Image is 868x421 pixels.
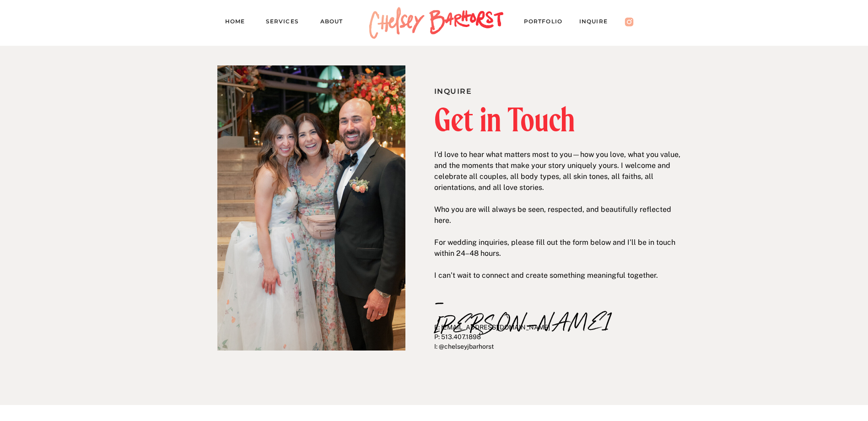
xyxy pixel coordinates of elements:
a: PORTFOLIO [524,16,571,29]
a: Services [266,16,307,29]
h1: Inquire [434,85,629,95]
p: E: [EMAIL_ADDRESS][DOMAIN_NAME] P: 513.407.1898 I: @chelseyjbarhorst [434,323,675,364]
a: Inquire [579,16,617,29]
p: I’d love to hear what matters most to you—how you love, what you value, and the moments that make... [434,149,682,256]
a: Home [225,16,253,29]
p: –[PERSON_NAME] [434,291,514,310]
h2: Get in Touch [434,104,679,135]
a: About [320,16,352,29]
